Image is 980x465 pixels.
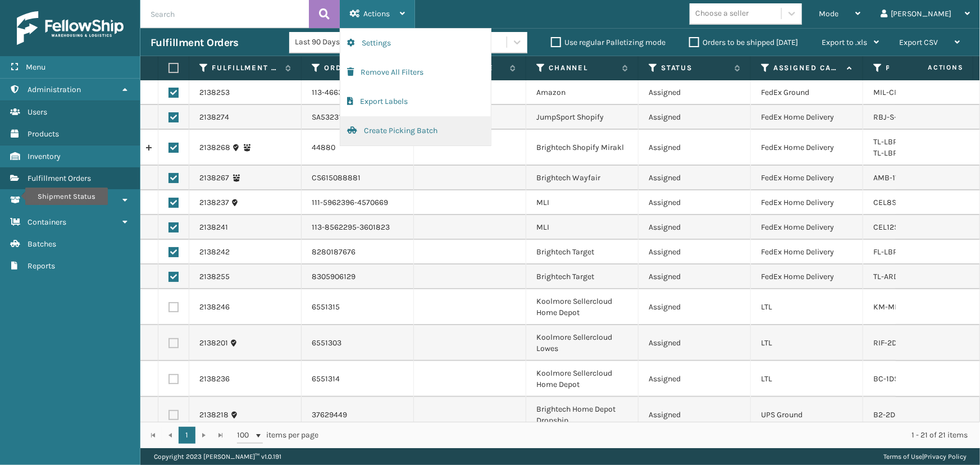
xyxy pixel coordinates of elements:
a: 2138274 [199,112,229,123]
a: 2138267 [199,172,229,184]
td: Assigned [639,190,751,215]
td: Assigned [639,80,751,105]
button: Export Labels [340,87,491,116]
span: Export to .xls [822,38,867,47]
td: JumpSport Shopify [526,105,639,130]
td: Amazon [526,80,639,105]
td: Brightech Home Depot Dropship [526,397,639,433]
a: 2138236 [199,373,230,385]
img: logo [17,11,124,45]
a: RIF-2D-SS35C [873,338,923,348]
td: Assigned [639,361,751,397]
label: Fulfillment Order Id [212,63,280,73]
td: 44880 [302,130,414,166]
span: Menu [26,62,45,72]
td: LTL [751,325,863,361]
td: Assigned [639,130,751,166]
td: Assigned [639,265,751,289]
td: FedEx Home Delivery [751,130,863,166]
a: 1 [179,427,195,444]
a: FL-LBRA-BRS [873,247,920,257]
a: RBJ-S-21826-03 [873,112,930,122]
td: FedEx Home Delivery [751,215,863,240]
span: 100 [237,430,254,441]
span: Actions [892,58,970,77]
td: Koolmore Sellercloud Lowes [526,325,639,361]
a: TL-ARDN [873,272,904,281]
label: Assigned Carrier Service [773,63,841,73]
span: Inventory [28,152,61,161]
td: 111-5962396-4570669 [302,190,414,215]
td: Brightech Target [526,265,639,289]
td: FedEx Home Delivery [751,166,863,190]
div: Choose a seller [695,8,749,20]
span: Users [28,107,47,117]
span: Containers [28,217,66,227]
td: Koolmore Sellercloud Home Depot [526,289,639,325]
td: FedEx Home Delivery [751,240,863,265]
a: 2138201 [199,338,228,349]
td: UPS Ground [751,397,863,433]
button: Remove All Filters [340,58,491,87]
label: Status [661,63,729,73]
a: KM-MDR-1GD-10C [873,302,936,312]
a: CEL8SK-F [873,198,908,207]
td: Assigned [639,215,751,240]
label: Order Number [324,63,392,73]
a: 2138246 [199,302,230,313]
span: Actions [363,9,390,19]
div: 1 - 21 of 21 items [335,430,968,441]
td: 113-4663881-5399469 [302,80,414,105]
td: LTL [751,289,863,325]
a: 2138218 [199,409,229,421]
td: 6551303 [302,325,414,361]
td: FedEx Ground [751,80,863,105]
td: LTL [751,361,863,397]
td: 6551314 [302,361,414,397]
label: Channel [549,63,617,73]
span: Administration [28,85,81,94]
a: CEL12SK-F [873,222,910,232]
td: Brightech Target [526,240,639,265]
div: Last 90 Days [295,37,382,48]
td: 113-8562295-3601823 [302,215,414,240]
td: Koolmore Sellercloud Home Depot [526,361,639,397]
a: 2138237 [199,197,229,208]
a: 2138242 [199,247,230,258]
td: Brightech Shopify Mirakl [526,130,639,166]
td: CS615088881 [302,166,414,190]
td: FedEx Home Delivery [751,190,863,215]
td: Assigned [639,240,751,265]
td: Assigned [639,325,751,361]
td: Assigned [639,289,751,325]
a: 2138241 [199,222,228,233]
td: MLI [526,190,639,215]
span: Shipment Status [28,195,86,205]
a: Privacy Policy [924,453,967,461]
a: TL-LBRA-BLK: 1 [873,137,926,147]
a: AMB-1W-48 [873,173,915,183]
td: 6551315 [302,289,414,325]
td: FedEx Home Delivery [751,265,863,289]
a: 2138255 [199,271,230,282]
label: Orders to be shipped [DATE] [689,38,798,47]
a: 2138253 [199,87,230,98]
label: Product SKU [886,63,954,73]
td: 8305906129 [302,265,414,289]
span: Fulfillment Orders [28,174,91,183]
span: Reports [28,261,55,271]
td: MLI [526,215,639,240]
a: BC-1DSW-SS [873,374,918,384]
td: Assigned [639,166,751,190]
a: 2138268 [199,142,230,153]
td: 8280187676 [302,240,414,265]
button: Create Picking Batch [340,116,491,145]
td: Assigned [639,397,751,433]
a: B2-2D3A-9D3B [873,410,926,420]
span: Products [28,129,59,139]
h3: Fulfillment Orders [151,36,238,49]
td: FedEx Home Delivery [751,105,863,130]
td: Brightech Wayfair [526,166,639,190]
div: | [883,448,967,465]
span: items per page [237,427,319,444]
